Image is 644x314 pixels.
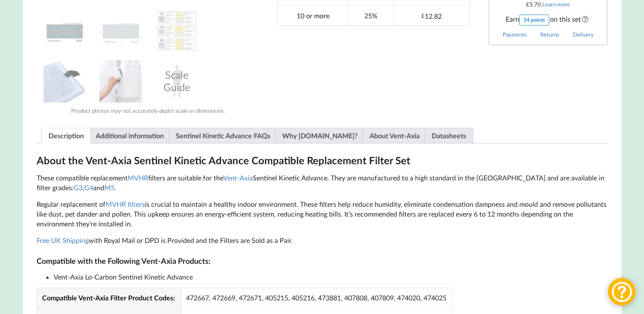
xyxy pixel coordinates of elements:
li: Vent-Axia Lo-Carbon Sentinel Kinetic Advance [54,273,608,281]
p: These compatible replacement filters are suitable for the Sentinel Kinetic Advance. They are manu... [37,173,608,193]
p: with Royal Mail or DPD is Provided and the Filters are Sold as a Pair. [37,236,608,245]
span: Earn on this set [496,14,600,26]
a: Sentinel Kinetic Advance FAQs [176,128,270,143]
img: Installing an MVHR Filter [100,60,142,103]
td: Compatible Vent-Axia Filter Product Codes: [37,288,180,307]
a: About Vent-Axia [369,128,420,143]
div: Scale Guide [156,60,198,103]
a: MVHR [128,174,148,182]
span: £ [526,1,530,8]
a: Free UK Shipping [37,236,89,244]
div: 5.70 [526,1,541,8]
td: 25% [348,6,393,26]
td: 10 or more [278,6,348,26]
a: Vent-Axia [223,174,253,182]
a: M5 [104,183,114,191]
div: Product photos may not accurately depict scale or dimensions. [37,107,259,114]
h2: About the Vent-Axia Sentinel Kinetic Advance Compatible Replacement Filter Set [37,154,608,167]
a: G3 [74,183,83,191]
img: MVHR Filter with a Black Tag [43,60,86,103]
a: Description [49,128,84,143]
a: Payments [503,31,527,38]
a: G4 [84,183,93,191]
div: 14 points [519,14,549,26]
img: Dimensions and Filter Grade of the Vent-Axia Sentinel Kinetic Advance Compatible MVHR Filter Repl... [100,9,142,52]
a: MVHR filters [106,200,145,208]
td: 472667, 472669, 472671, 405215, 405216, 473881, 407808, 407809, 474020, 474025 [180,288,452,307]
a: Learn more [542,1,570,8]
a: Why [DOMAIN_NAME]? [282,128,358,143]
p: Regular replacement of is crucial to maintain a healthy indoor environment. These filters help re... [37,200,608,229]
a: Delivery [573,31,594,38]
div: 12.82 [421,12,442,20]
span: £ [421,12,425,19]
a: Returns [540,31,559,38]
a: Datasheets [432,128,466,143]
img: A Table showing a comparison between G3, G4 and M5 for MVHR Filters and their efficiency at captu... [156,9,198,52]
h3: Compatible with the Following Vent-Axia Products: [37,256,608,266]
a: Additional information [96,128,164,143]
img: Vent-Axia Sentinel Kinetic Advance Compatible MVHR Filter Replacement Set from MVHR.shop [43,9,86,52]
